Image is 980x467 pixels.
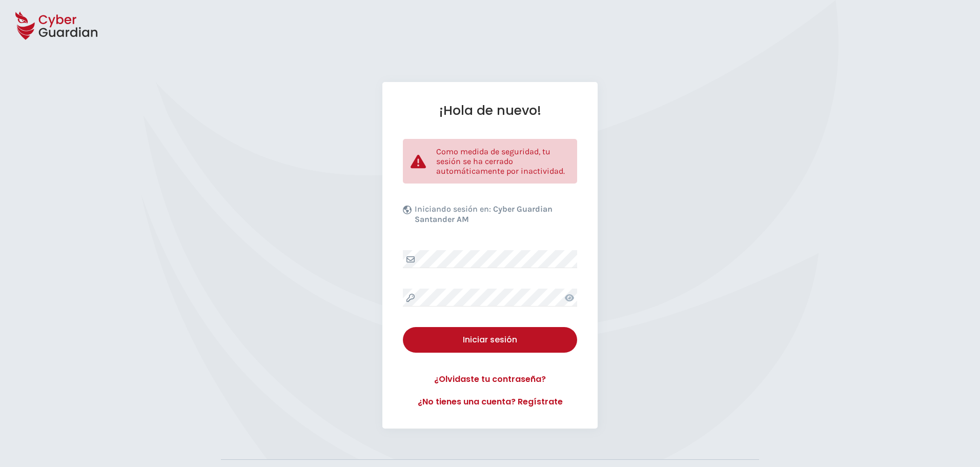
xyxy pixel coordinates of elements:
button: Iniciar sesión [403,327,577,353]
p: Iniciando sesión en: [415,204,575,230]
b: Cyber Guardian Santander AM [415,204,553,224]
p: Como medida de seguridad, tu sesión se ha cerrado automáticamente por inactividad. [436,147,569,176]
a: ¿No tienes una cuenta? Regístrate [403,396,577,408]
div: Iniciar sesión [411,334,569,346]
h1: ¡Hola de nuevo! [403,103,577,118]
a: ¿Olvidaste tu contraseña? [403,373,577,385]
